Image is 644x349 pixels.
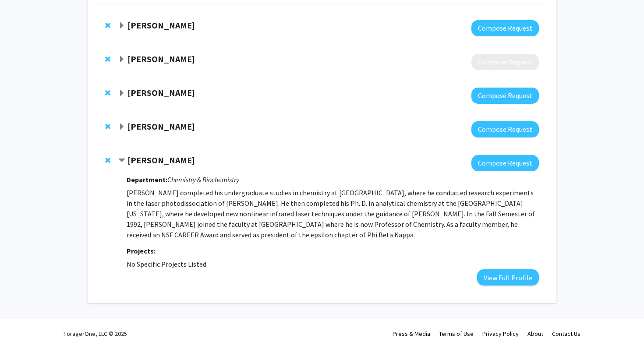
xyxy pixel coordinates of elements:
[7,310,37,342] iframe: Chat
[471,20,539,36] button: Compose Request to Na'Taki Osborne Jelks
[127,187,539,240] p: [PERSON_NAME] completed his undergraduate studies in chemistry at [GEOGRAPHIC_DATA], where he con...
[471,88,539,104] button: Compose Request to Mary Van Vleet
[127,121,195,132] strong: [PERSON_NAME]
[105,157,110,164] span: Remove Peter Chen from bookmarks
[477,269,539,286] button: View Full Profile
[471,121,539,137] button: Compose Request to Mentewab Ayalew
[471,155,539,171] button: Compose Request to Peter Chen
[471,54,539,70] button: Compose Request to Kimberly Williams
[167,175,239,184] i: Chemistry & Biochemistry
[127,20,195,31] strong: [PERSON_NAME]
[118,123,125,130] span: Expand Mentewab Ayalew Bookmark
[118,157,125,164] span: Contract Peter Chen Bookmark
[439,330,474,338] a: Terms of Use
[127,53,195,64] strong: [PERSON_NAME]
[127,260,206,268] span: No Specific Projects Listed
[552,330,580,338] a: Contact Us
[118,56,125,63] span: Expand Kimberly Williams Bookmark
[127,247,156,255] strong: Projects:
[118,90,125,97] span: Expand Mary Van Vleet Bookmark
[127,155,195,166] strong: [PERSON_NAME]
[482,330,519,338] a: Privacy Policy
[105,56,110,63] span: Remove Kimberly Williams from bookmarks
[105,22,110,29] span: Remove Na'Taki Osborne Jelks from bookmarks
[118,22,125,29] span: Expand Na'Taki Osborne Jelks Bookmark
[527,330,543,338] a: About
[105,123,110,130] span: Remove Mentewab Ayalew from bookmarks
[64,318,127,349] div: ForagerOne, LLC © 2025
[127,175,167,184] strong: Department:
[105,89,110,96] span: Remove Mary Van Vleet from bookmarks
[127,87,195,98] strong: [PERSON_NAME]
[393,330,430,338] a: Press & Media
